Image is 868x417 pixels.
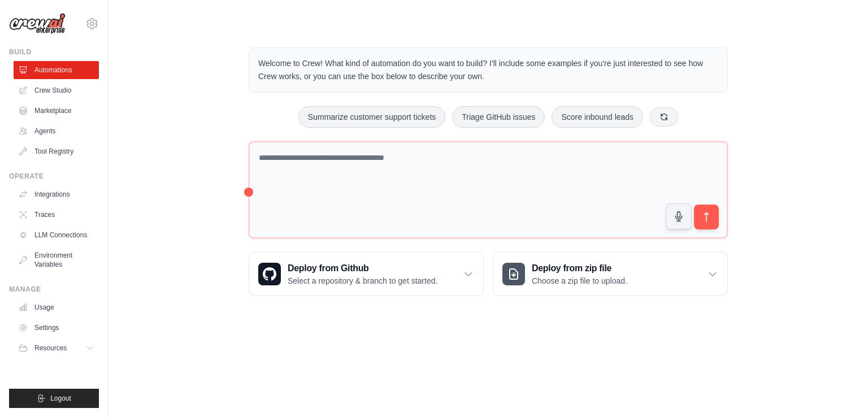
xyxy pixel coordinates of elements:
[552,106,643,128] button: Score inbound leads
[14,226,99,244] a: LLM Connections
[9,389,99,408] button: Logout
[50,394,71,403] span: Logout
[288,262,437,275] h3: Deploy from Github
[9,47,99,57] div: Build
[452,106,545,128] button: Triage GitHub issues
[258,57,718,83] p: Welcome to Crew! What kind of automation do you want to build? I'll include some examples if you'...
[532,262,627,275] h3: Deploy from zip file
[14,206,99,224] a: Traces
[14,122,99,140] a: Agents
[14,81,99,99] a: Crew Studio
[14,142,99,160] a: Tool Registry
[14,102,99,120] a: Marketplace
[34,344,67,353] span: Resources
[14,298,99,316] a: Usage
[9,13,66,34] img: Logo
[14,246,99,273] a: Environment Variables
[9,172,99,181] div: Operate
[532,275,627,286] p: Choose a zip file to upload.
[288,275,437,286] p: Select a repository & branch to get started.
[298,106,445,128] button: Summarize customer support tickets
[14,319,99,337] a: Settings
[14,185,99,203] a: Integrations
[14,339,99,357] button: Resources
[9,285,99,294] div: Manage
[14,61,99,79] a: Automations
